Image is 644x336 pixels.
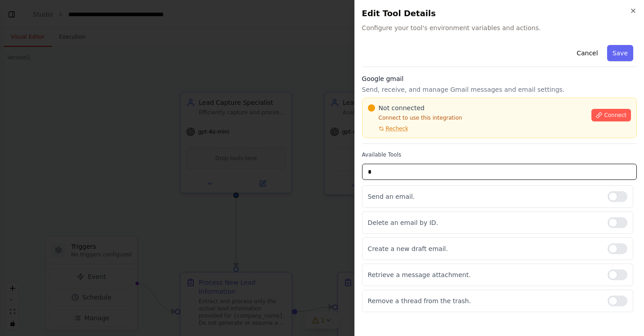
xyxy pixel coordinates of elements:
label: Available Tools [362,151,637,158]
span: Connect [604,112,626,119]
h2: Edit Tool Details [362,7,637,20]
p: Send, receive, and manage Gmail messages and email settings. [362,85,637,94]
p: Create a new draft email. [368,244,600,253]
button: Cancel [571,45,603,61]
p: Connect to use this integration [368,114,586,121]
h3: Google gmail [362,74,637,83]
p: Retrieve a message attachment. [368,270,600,279]
button: Connect [591,109,631,121]
span: Not connected [379,103,425,112]
button: Save [607,45,633,61]
span: Recheck [386,125,408,132]
p: Send an email. [368,192,600,201]
p: Delete an email by ID. [368,218,600,227]
p: Remove a thread from the trash. [368,296,600,305]
button: Recheck [368,125,408,132]
span: Configure your tool's environment variables and actions. [362,23,637,32]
